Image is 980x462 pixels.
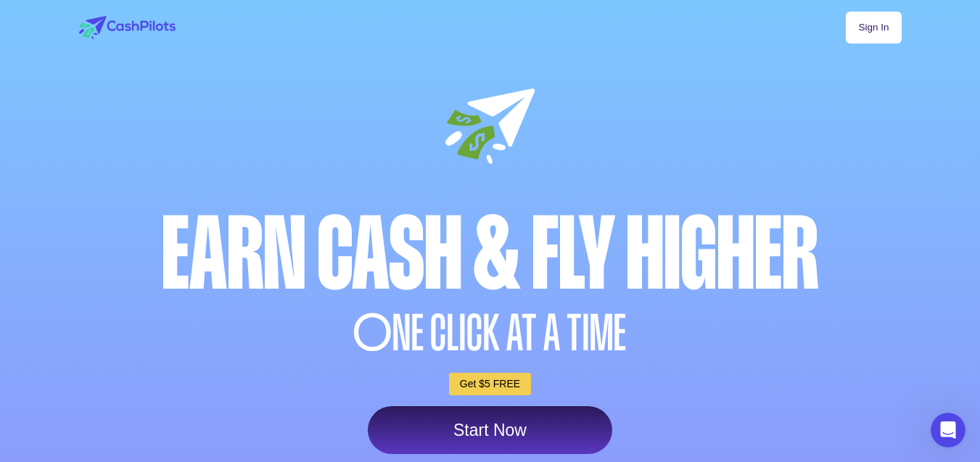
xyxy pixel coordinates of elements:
img: logo [79,16,176,39]
span: O [353,308,392,358]
iframe: Intercom live chat [931,413,965,447]
div: Earn Cash & Fly higher [75,204,905,305]
a: Start Now [368,406,612,454]
div: NE CLICK AT A TIME [75,308,905,358]
a: Sign In [846,12,901,44]
a: Get $5 FREE [449,373,531,395]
